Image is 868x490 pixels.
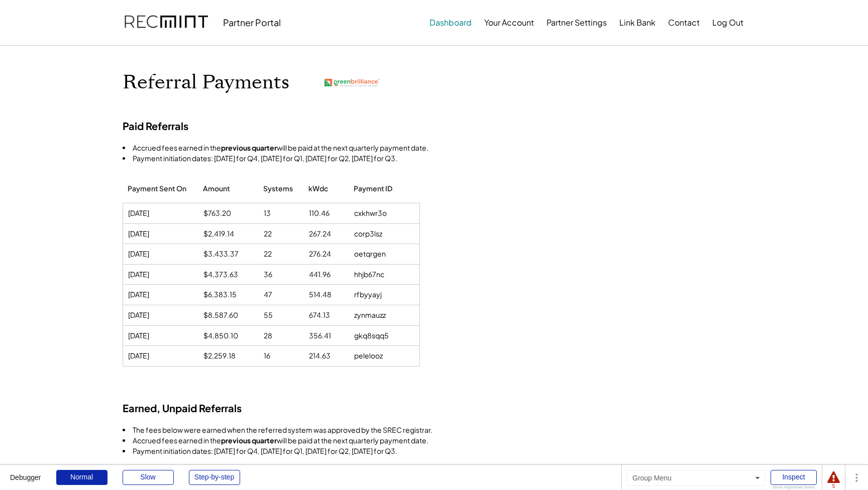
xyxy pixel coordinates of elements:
div: 22 [264,229,299,239]
strong: previous quarter [221,436,277,445]
div: Payment ID [354,184,414,193]
img: greenbrilliance.png [324,79,380,86]
li: The fees below were earned when the referred system was approved by the SREC registrar. [123,425,432,435]
div: [DATE] [128,331,193,341]
div: 356.41 [309,331,344,341]
div: $6,383.15 [203,290,254,300]
div: 36 [264,270,299,280]
li: Accrued fees earned in the will be paid at the next quarterly payment date. [123,435,432,446]
div: [DATE] [128,229,193,239]
div: [DATE] [128,208,193,218]
div: $2,259.18 [203,351,254,361]
h1: Referral Payments [123,71,289,94]
div: 514.48 [309,290,344,300]
div: 55 [264,310,299,320]
img: recmint-logotype%403x.png [125,6,208,40]
div: [DATE] [128,310,193,320]
button: Dashboard [429,13,472,33]
div: 13 [264,208,299,218]
div: 47 [264,290,299,300]
button: Your Account [484,13,534,33]
div: Normal [56,470,107,485]
div: 214.63 [309,351,344,361]
div: 5 [827,484,840,489]
div: Partner Portal [223,17,281,28]
div: gkq8sqq5 [354,331,414,341]
button: Link Bank [619,13,656,33]
li: Payment initiation dates: [DATE] for Q4, [DATE] for Q1, [DATE] for Q2, [DATE] for Q3. [123,446,432,456]
button: Log Out [712,13,743,33]
div: $2,419.14 [203,229,254,239]
div: hhjb67nc [354,270,414,280]
div: [DATE] [128,290,193,300]
div: 28 [264,331,299,341]
button: Partner Settings [547,13,607,33]
div: [DATE] [128,249,193,259]
div: cxkhwr3o [354,208,414,218]
div: pelelooz [354,351,414,361]
div: [DATE] [128,270,193,280]
div: Step-by-step [189,470,240,485]
div: Systems [263,184,298,193]
div: Group Menu [627,470,765,486]
div: Debugger [10,465,41,481]
div: 110.46 [309,208,344,218]
div: 22 [264,249,299,259]
div: 441.96 [309,270,344,280]
div: kWdc [308,184,344,193]
div: $763.20 [203,208,254,218]
h3: Earned, Unpaid Referrals [123,402,242,415]
div: 276.24 [309,249,344,259]
li: Accrued fees earned in the will be paid at the next quarterly payment date. [123,143,428,153]
div: Slow [123,470,174,485]
div: 674.13 [309,310,344,320]
div: corp3lsz [354,229,414,239]
button: Contact [668,13,700,33]
h3: Paid Referrals [123,119,188,133]
div: $4,850.10 [203,331,254,341]
div: oetqrgen [354,249,414,259]
li: Payment initiation dates: [DATE] for Q4, [DATE] for Q1, [DATE] for Q2, [DATE] for Q3. [123,153,428,164]
div: rfbyyayj [354,290,414,300]
div: Amount [203,184,253,193]
strong: previous quarter [221,143,277,152]
div: 267.24 [309,229,344,239]
div: $8,587.60 [203,310,254,320]
div: zynmauzz [354,310,414,320]
div: Payment Sent On [128,184,193,193]
div: 16 [264,351,299,361]
div: Inspect [771,470,817,485]
div: [DATE] [128,351,193,361]
div: $4,373.63 [203,270,254,280]
div: Show responsive boxes [771,485,817,489]
div: $3,433.37 [203,249,254,259]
